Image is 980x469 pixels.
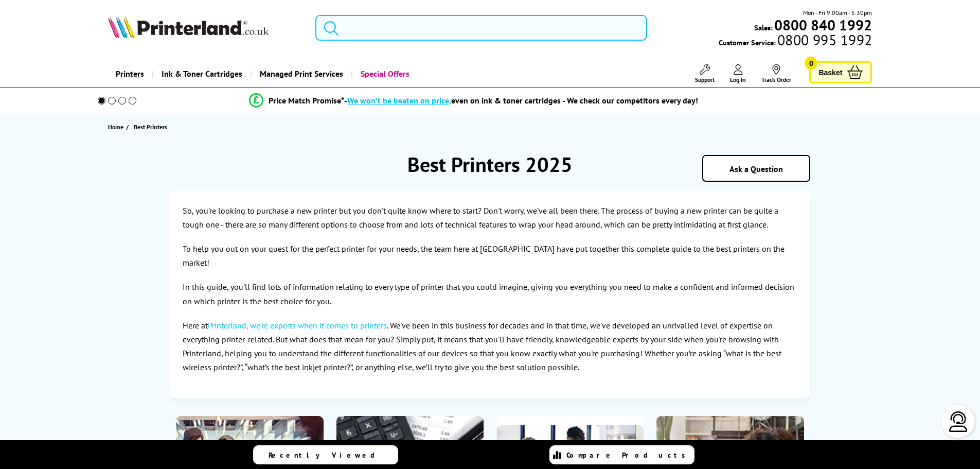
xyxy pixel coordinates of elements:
[152,61,250,87] a: Ink & Toner Cartridges
[183,319,798,375] p: Here at . We've been in this business for decades and in that time, we've developed an unrivalled...
[805,57,817,70] span: 0
[250,61,351,87] a: Managed Print Services
[754,23,773,32] span: Sales:
[208,320,387,331] a: Printerland, we're experts when it comes to printers
[162,61,242,87] span: Ink & Toner Cartridges
[776,35,872,45] span: 0800 995 1992
[719,35,872,47] span: Customer Service:
[183,242,798,270] p: To help you out on your quest for the perfect printer for your needs, the team here at [GEOGRAPHI...
[695,76,715,83] span: Support
[269,450,385,460] span: Recently Viewed
[170,151,811,178] h1: Best Printers 2025
[108,61,152,87] a: Printers
[253,445,398,464] a: Recently Viewed
[803,8,872,18] span: Mon - Fri 9:00am - 5:30pm
[134,121,167,132] span: Best Printers
[269,95,344,106] span: Price Match Promise*
[818,65,842,79] span: Basket
[566,450,691,460] span: Compare Products
[351,61,417,87] a: Special Offers
[549,445,694,464] a: Compare Products
[761,64,791,83] a: Track Order
[948,411,969,432] img: user-headset-light.svg
[730,76,746,83] span: Log In
[809,61,872,83] a: Basket 0
[108,15,303,40] a: Printerland Logo
[729,164,783,174] a: Ask a Question
[774,15,872,34] b: 0800 840 1992
[108,121,126,132] a: Home
[183,204,798,232] p: So, you're looking to purchase a new printer but you don't quite know where to start? Don't worry...
[344,95,698,106] div: - even on ink & toner cartridges - We check our competitors every day!
[134,121,170,132] a: Best Printers
[773,20,872,30] a: 0800 840 1992
[730,64,746,83] a: Log In
[108,121,123,132] span: Home
[108,15,269,38] img: Printerland Logo
[84,92,864,110] li: modal_Promise
[183,280,798,308] p: In this guide, you'll find lots of information relating to every type of printer that you could i...
[695,64,715,83] a: Support
[347,95,451,106] span: We won’t be beaten on price,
